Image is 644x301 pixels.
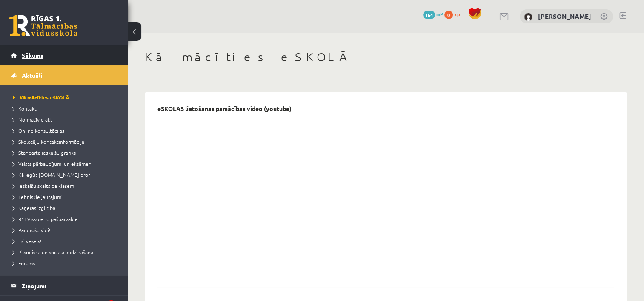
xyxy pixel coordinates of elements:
[11,45,117,65] a: Sākums
[13,260,35,267] span: Forums
[11,65,117,85] a: Aktuāli
[538,12,591,20] a: [PERSON_NAME]
[13,127,119,134] a: Online konsultācijas
[13,171,90,178] span: Kā iegūt [DOMAIN_NAME] prof
[13,116,54,123] span: Normatīvie akti
[13,149,76,156] span: Standarta ieskaišu grafiks
[13,105,119,112] a: Kontakti
[22,71,42,79] span: Aktuāli
[13,182,74,189] span: Ieskaišu skaits pa klasēm
[13,259,119,267] a: Forums
[13,160,93,167] span: Valsts pārbaudījumi un eksāmeni
[13,238,41,244] span: Esi vesels!
[13,105,38,112] span: Kontakti
[13,204,119,212] a: Karjeras izglītība
[13,182,119,190] a: Ieskaišu skaits pa klasēm
[13,138,84,145] span: Skolotāju kontaktinformācija
[13,138,119,145] a: Skolotāju kontaktinformācija
[13,116,119,123] a: Normatīvie akti
[13,171,119,179] a: Kā iegūt [DOMAIN_NAME] prof
[423,11,435,19] span: 164
[13,193,119,201] a: Tehniskie jautājumi
[13,160,119,168] a: Valsts pārbaudījumi un eksāmeni
[444,11,453,19] span: 0
[436,11,443,17] span: mP
[157,105,292,112] p: eSKOLAS lietošanas pamācības video (youtube)
[13,226,119,234] a: Par drošu vidi!
[9,15,77,36] a: Rīgas 1. Tālmācības vidusskola
[524,13,532,21] img: Lina Tovanceva
[22,276,117,295] legend: Ziņojumi
[13,149,119,156] a: Standarta ieskaišu grafiks
[13,204,55,211] span: Karjeras izglītība
[13,227,50,233] span: Par drošu vidi!
[13,216,78,222] span: R1TV skolēnu pašpārvalde
[13,248,119,256] a: Pilsoniskā un sociālā audzināšana
[13,94,69,101] span: Kā mācīties eSKOLĀ
[145,50,627,64] h1: Kā mācīties eSKOLĀ
[13,237,119,245] a: Esi vesels!
[13,249,93,256] span: Pilsoniskā un sociālā audzināšana
[13,193,63,200] span: Tehniskie jautājumi
[13,127,64,134] span: Online konsultācijas
[13,94,119,101] a: Kā mācīties eSKOLĀ
[11,276,117,295] a: Ziņojumi
[13,215,119,223] a: R1TV skolēnu pašpārvalde
[454,11,460,17] span: xp
[22,51,43,59] span: Sākums
[444,11,464,17] a: 0 xp
[423,11,443,17] a: 164 mP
